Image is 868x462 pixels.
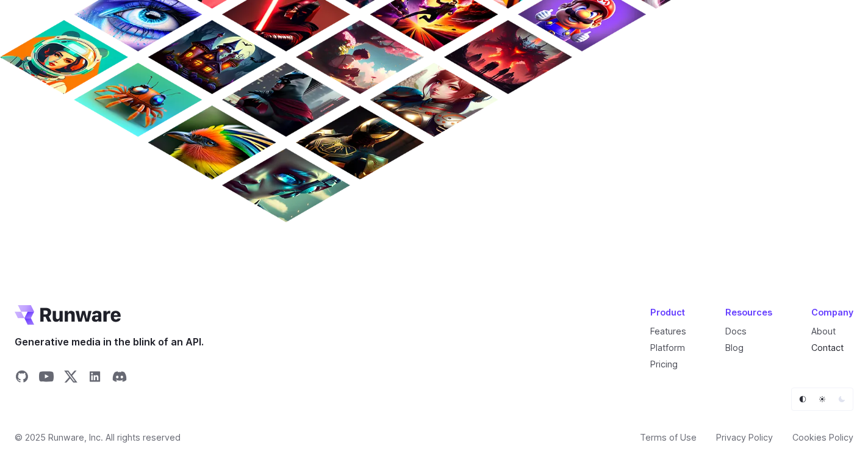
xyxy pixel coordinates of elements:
a: Pricing [650,359,678,369]
a: Cookies Policy [792,430,853,444]
a: Share on LinkedIn [88,369,102,388]
a: Platform [650,342,685,353]
a: Share on GitHub [15,369,29,388]
a: Privacy Policy [716,430,773,444]
a: Share on X [63,369,78,388]
a: Terms of Use [640,430,697,444]
a: Share on Discord [112,369,127,388]
a: Features [650,326,686,336]
span: © 2025 Runware, Inc. All rights reserved [15,430,181,444]
a: Go to / [15,305,121,325]
button: Default [794,391,811,408]
a: Docs [725,326,747,336]
button: Dark [833,391,850,408]
a: Share on YouTube [39,369,54,388]
div: Company [811,305,853,319]
div: Product [650,305,686,319]
a: About [811,326,836,336]
ul: Theme selector [791,388,853,411]
a: Contact [811,342,844,353]
span: Generative media in the blink of an API. [15,334,204,350]
button: Light [814,391,831,408]
div: Resources [725,305,772,319]
a: Blog [725,342,744,353]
